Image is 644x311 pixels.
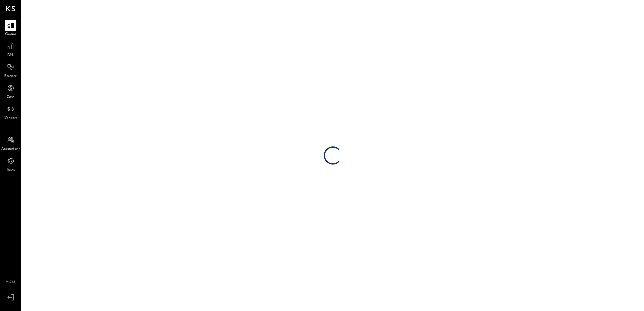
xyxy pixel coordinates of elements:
span: Cash [7,95,15,100]
a: Balance [0,62,21,79]
span: Accountant [2,146,20,152]
span: P&L [7,53,14,58]
a: Accountant [0,134,21,152]
span: Tasks [7,167,15,173]
span: Balance [4,74,17,79]
a: Queue [0,20,21,37]
a: P&L [0,41,21,58]
a: Cash [0,82,21,100]
a: Tasks [0,155,21,173]
span: Queue [5,32,16,37]
span: Vendors [4,115,17,121]
a: Vendors [0,103,21,121]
